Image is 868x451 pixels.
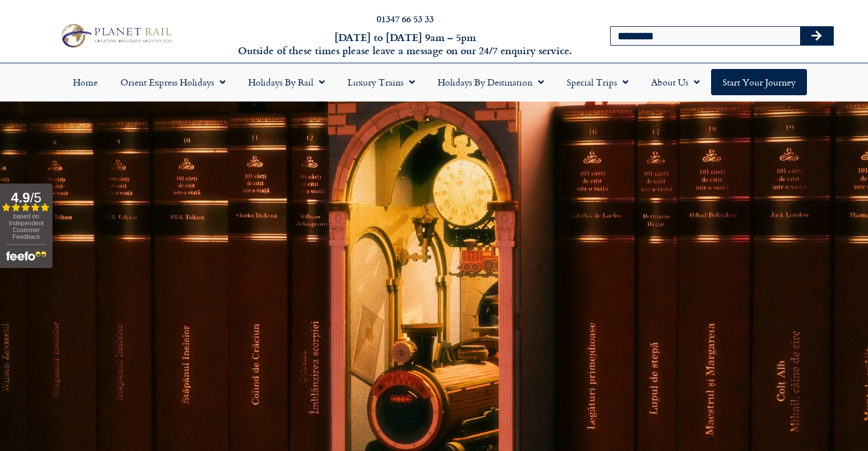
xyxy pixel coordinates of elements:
[6,69,862,95] nav: Menu
[109,69,237,95] a: Orient Express Holidays
[555,69,640,95] a: Special Trips
[62,69,109,95] a: Home
[237,69,336,95] a: Holidays by Rail
[235,31,576,58] h6: [DATE] to [DATE] 9am – 5pm Outside of these times please leave a message on our 24/7 enquiry serv...
[377,12,434,25] a: 01347 66 53 33
[336,69,426,95] a: Luxury Trains
[426,69,555,95] a: Holidays by Destination
[711,69,807,95] a: Start your Journey
[800,27,833,45] button: Search
[640,69,711,95] a: About Us
[56,21,175,50] img: Planet Rail Train Holidays Logo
